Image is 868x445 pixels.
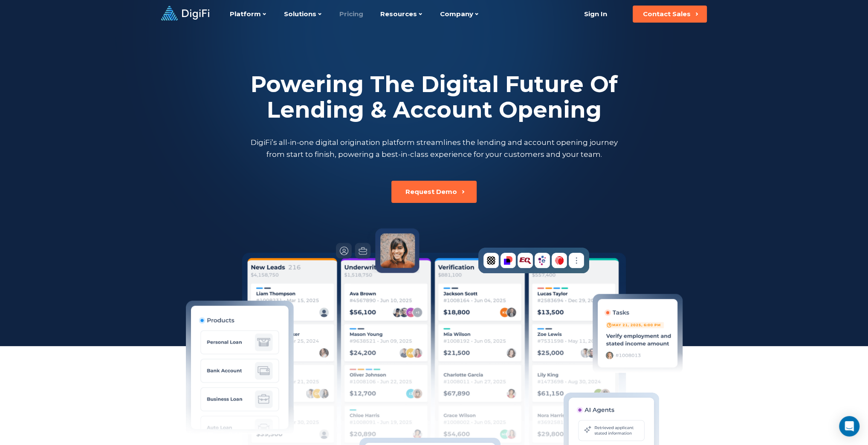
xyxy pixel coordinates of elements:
a: Sign In [573,6,617,23]
div: Open Intercom Messenger [839,416,859,436]
div: Contact Sales [643,10,691,18]
button: Contact Sales [633,6,707,23]
h2: Powering The Digital Future Of Lending & Account Opening [249,72,619,123]
p: DigiFi’s all-in-one digital origination platform streamlines the lending and account opening jour... [249,136,619,160]
div: Request Demo [405,188,457,196]
button: Request Demo [391,181,477,203]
